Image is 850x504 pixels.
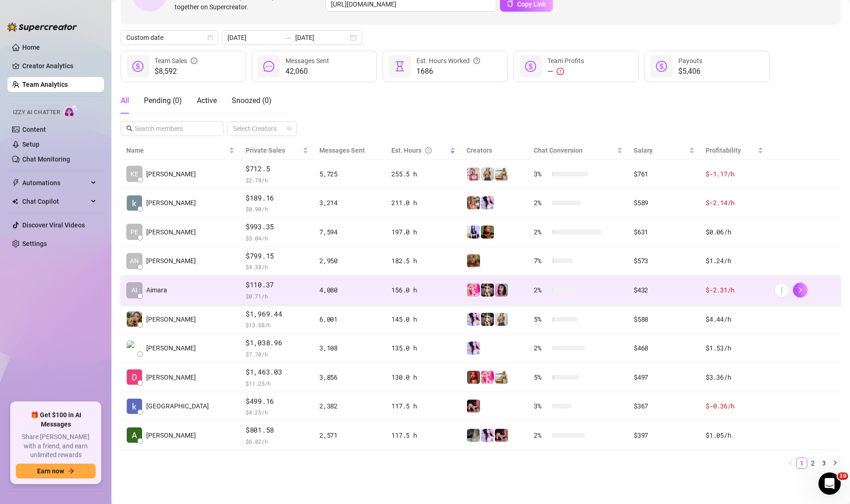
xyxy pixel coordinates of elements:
[146,285,167,295] span: Aimara
[246,349,308,359] span: $ 7.70 /h
[130,227,138,237] span: PE
[416,66,480,77] span: 1686
[832,460,838,465] span: right
[246,337,308,349] span: $1,038.96
[808,458,818,468] a: 2
[706,256,763,266] div: $1.24 /h
[246,437,308,446] span: $ 6.82 /h
[634,314,694,324] div: $588
[263,61,274,72] span: message
[146,314,196,324] span: [PERSON_NAME]
[796,458,807,469] li: 1
[135,123,211,134] input: Search members
[126,145,227,155] span: Name
[706,430,763,440] div: $1.05 /h
[246,193,308,204] span: $189.16
[295,32,348,43] input: End date
[246,279,308,291] span: $110.37
[319,430,380,440] div: 2,571
[232,96,272,105] span: Snoozed ( 0 )
[13,108,60,117] span: Izzy AI Chatter
[246,221,308,233] span: $993.35
[127,311,142,327] img: Brenda Bash Gir…
[634,430,694,440] div: $397
[22,240,47,247] a: Settings
[37,467,64,475] span: Earn now
[474,56,480,66] span: question-circle
[706,198,763,208] div: $-2.14 /h
[467,313,480,326] img: Ary
[425,145,432,155] span: question-circle
[525,61,536,72] span: dollar-circle
[837,472,848,480] span: 10
[319,372,380,382] div: 3,856
[146,256,196,266] span: [PERSON_NAME]
[534,198,549,208] span: 2 %
[146,227,196,237] span: [PERSON_NAME]
[286,126,292,131] span: team
[467,400,480,413] img: Jacky
[391,256,455,266] div: 182.5 h
[495,371,508,384] img: Daniela
[706,147,741,154] span: Profitability
[146,198,196,208] span: [PERSON_NAME]
[319,256,380,266] div: 2,950
[534,372,549,382] span: 5 %
[68,468,74,474] span: arrow-right
[534,169,549,179] span: 3 %
[22,44,40,51] a: Home
[706,169,763,179] div: $-1.17 /h
[467,226,480,239] img: WAIFU
[121,142,240,160] th: Name
[818,472,841,495] iframe: Intercom live chat
[467,168,480,181] img: Emili
[467,196,480,209] img: Jacki
[678,57,702,65] span: Payouts
[246,251,308,262] span: $799.15
[319,169,380,179] div: 5,725
[534,227,549,237] span: 2 %
[22,221,85,229] a: Discover Viral Videos
[319,198,380,208] div: 3,214
[495,313,508,326] img: BernadetteTur
[481,371,494,384] img: Top
[706,314,763,324] div: $4.44 /h
[481,284,494,297] img: Bonnie
[127,427,142,443] img: Andrés
[284,34,292,41] span: swap-right
[319,343,380,353] div: 3,108
[797,287,804,293] span: right
[634,198,694,208] div: $589
[146,430,196,440] span: [PERSON_NAME]
[130,169,138,179] span: KE
[391,169,455,179] div: 255.5 h
[246,204,308,213] span: $ 0.90 /h
[634,169,694,179] div: $761
[130,256,139,266] span: AN
[319,314,380,324] div: 6,001
[246,163,308,174] span: $712.5
[467,342,480,355] img: Ary
[155,66,197,77] span: $8,592
[547,57,584,65] span: Team Profits
[146,372,196,382] span: [PERSON_NAME]
[467,429,480,442] img: Brenda
[126,125,133,132] span: search
[678,66,702,77] span: $5,406
[634,372,694,382] div: $497
[534,343,549,353] span: 2 %
[144,95,182,106] div: Pending ( 0 )
[495,284,508,297] img: Valeria
[495,168,508,181] img: Daniela
[227,32,280,43] input: Start date
[285,57,329,65] span: Messages Sent
[634,401,694,411] div: $367
[416,56,480,66] div: Est. Hours Worked
[16,464,96,478] button: Earn nowarrow-right
[557,68,564,75] span: exclamation-circle
[634,227,694,237] div: $631
[785,458,796,469] button: left
[656,61,667,72] span: dollar-circle
[830,458,841,469] button: right
[285,66,329,77] span: 42,060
